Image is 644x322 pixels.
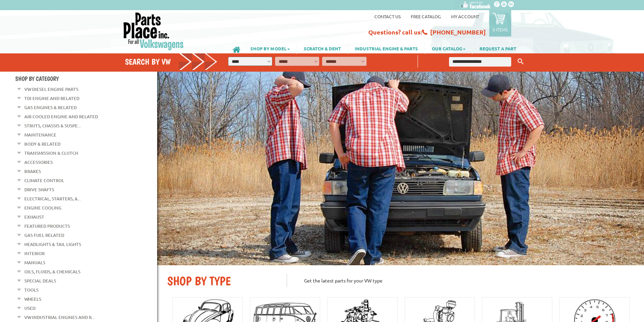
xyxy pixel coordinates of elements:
a: Body & Related [24,140,60,148]
a: VW Industrial Engines and R... [24,313,95,322]
a: Gas Engines & Related [24,103,77,112]
button: Keyword Search [516,56,526,67]
h2: SHOP BY TYPE [167,274,276,288]
a: Tools [24,286,39,294]
a: Wheels [24,295,41,303]
h4: Search by VW [125,57,218,67]
a: Contact us [374,14,401,19]
a: Accessories [24,158,53,167]
a: Transmission & Clutch [24,149,78,157]
a: Drive Shafts [24,185,54,194]
p: 0 items [493,27,508,32]
a: Featured Products [24,222,70,230]
a: Headlights & Tail Lights [24,240,81,249]
img: First slide [900x500] [157,72,644,265]
a: Special Deals [24,276,56,285]
a: Engine Cooling [24,203,61,212]
p: Get the latest parts for your VW type [287,274,634,287]
a: Climate Control [24,176,64,185]
a: Struts, Chassis & Suspe... [24,121,81,130]
a: OUR CATALOG [425,43,472,54]
a: Used [24,304,35,313]
a: Free Catalog [411,14,441,19]
a: TDI Engine and Related [24,94,79,103]
a: My Account [451,14,479,19]
a: REQUEST A PART [473,43,523,54]
a: Oils, Fluids, & Chemicals [24,267,80,276]
a: Interior [24,249,45,258]
a: SCRATCH & DENT [297,43,348,54]
img: Parts Place Inc! [123,12,184,51]
a: Electrical, Starters, &... [24,194,81,203]
a: Maintenance [24,130,56,139]
a: 0 items [489,10,511,36]
a: Manuals [24,258,45,267]
a: Brakes [24,167,41,176]
a: Exhaust [24,213,44,221]
a: Air Cooled Engine and Related [24,112,98,121]
a: SHOP BY MODEL [244,43,297,54]
a: INDUSTRIAL ENGINE & PARTS [348,43,425,54]
a: Gas Fuel Related [24,231,64,240]
a: VW Diesel Engine Parts [24,85,78,94]
h4: Shop By Category [15,75,157,82]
